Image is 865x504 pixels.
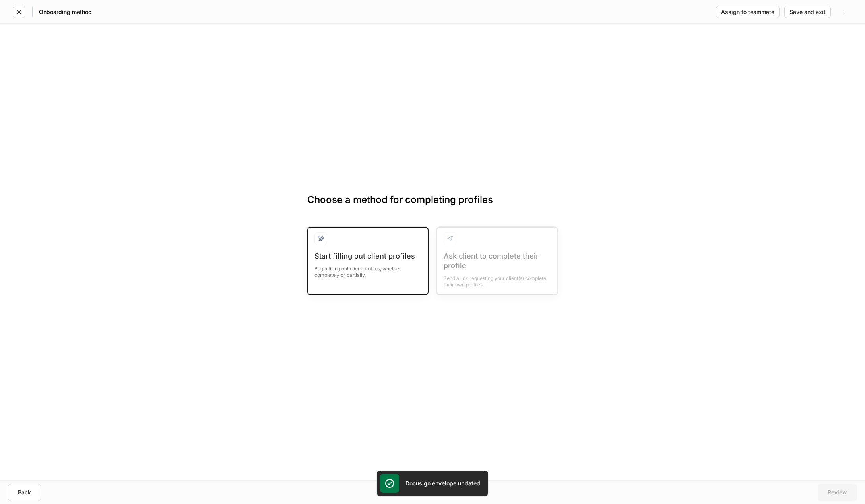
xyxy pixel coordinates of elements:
button: Back [8,484,41,501]
h5: Onboarding method [39,8,92,16]
div: Back [18,490,31,495]
div: Assign to teammate [721,9,774,15]
div: Save and exit [789,9,826,15]
div: Begin filling out client profiles, whether completely or partially. [314,261,421,278]
button: Assign to teammate [716,6,780,18]
button: Save and exit [784,6,831,18]
h3: Choose a method for completing profiles [307,193,558,219]
div: Start filling out client profiles [314,251,421,261]
h5: Docusign envelope updated [405,479,480,487]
